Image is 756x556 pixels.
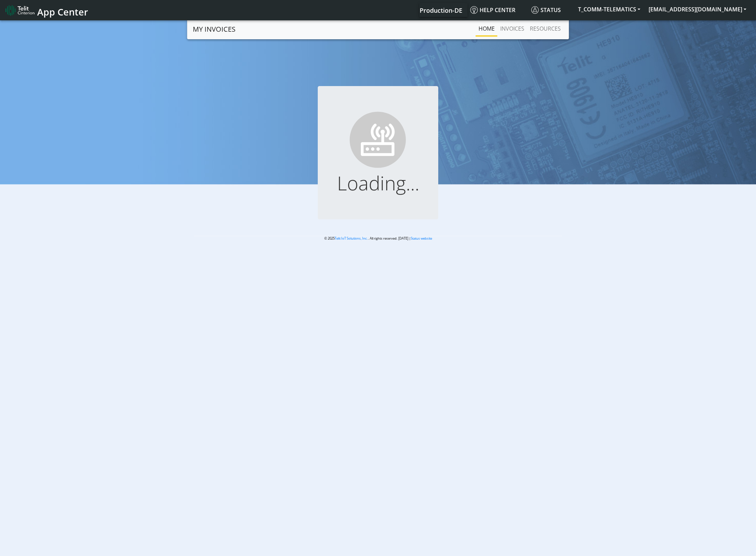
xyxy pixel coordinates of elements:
[531,6,539,14] img: status.svg
[193,22,235,36] a: MY INVOICES
[470,6,515,14] span: Help center
[194,236,562,241] p: © 2025 . All rights reserved. [DATE] |
[531,6,561,14] span: Status
[476,22,497,35] a: Home
[574,3,644,15] button: T_COMM-TELEMATICS
[411,236,432,241] a: Status website
[644,3,750,15] button: [EMAIL_ADDRESS][DOMAIN_NAME]
[335,236,368,241] a: Telit IoT Solutions, Inc.
[528,3,574,17] a: Status
[527,22,564,35] a: RESOURCES
[420,6,462,14] span: Production-DE
[346,108,410,171] img: ...
[329,171,427,195] h1: Loading...
[470,6,478,14] img: knowledge.svg
[6,5,34,16] img: logo-telit-cinterion-gw-new.png
[419,3,462,17] a: Your current platform instance
[468,3,528,17] a: Help center
[497,22,527,35] a: INVOICES
[6,3,87,18] a: App Center
[37,6,88,18] span: App Center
